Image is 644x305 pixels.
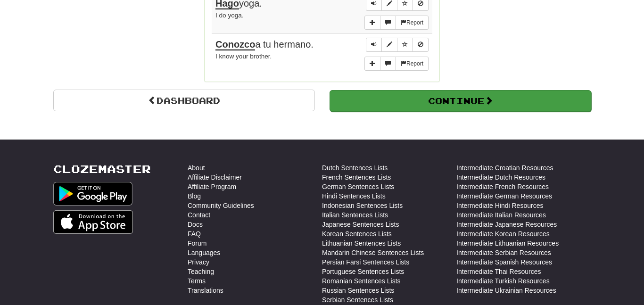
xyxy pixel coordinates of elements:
a: Clozemaster [53,163,151,175]
button: Add sentence to collection [364,16,380,30]
button: Toggle favorite [397,38,413,52]
a: Intermediate Ukrainian Resources [456,286,556,295]
small: I do yoga. [215,12,244,19]
a: Intermediate Thai Resources [456,267,541,276]
button: Add sentence to collection [364,57,380,71]
a: Intermediate Japanese Resources [456,220,557,229]
a: Hindi Sentences Lists [322,191,386,201]
a: Intermediate Korean Resources [456,229,550,239]
button: Edit sentence [381,38,397,52]
a: Dashboard [53,90,315,111]
a: Contact [188,210,210,220]
a: Docs [188,220,203,229]
img: Get it on Google Play [53,182,132,206]
a: Privacy [188,257,209,267]
a: About [188,163,205,173]
a: Intermediate Spanish Resources [456,257,552,267]
a: Teaching [188,267,214,276]
div: More sentence controls [364,57,429,71]
a: Russian Sentences Lists [322,286,394,295]
div: Sentence controls [366,38,429,52]
div: More sentence controls [364,16,429,30]
a: Mandarin Chinese Sentences Lists [322,248,424,257]
a: Intermediate Italian Resources [456,210,546,220]
a: French Sentences Lists [322,173,391,182]
button: Toggle ignore [413,38,429,52]
button: Play sentence audio [366,38,382,52]
a: Intermediate Turkish Resources [456,276,550,286]
a: Forum [188,239,206,248]
a: Intermediate Serbian Resources [456,248,551,257]
img: Get it on App Store [53,210,133,234]
button: Report [396,57,429,71]
a: FAQ [188,229,201,239]
a: Terms [188,276,206,286]
a: Affiliate Program [188,182,236,191]
a: Italian Sentences Lists [322,210,388,220]
a: Intermediate Hindi Resources [456,201,543,210]
a: Dutch Sentences Lists [322,163,388,173]
button: Continue [330,90,591,112]
a: Affiliate Disclaimer [188,173,242,182]
a: Intermediate Dutch Resources [456,173,545,182]
a: Intermediate German Resources [456,191,552,201]
a: Persian Farsi Sentences Lists [322,257,409,267]
a: Romanian Sentences Lists [322,276,401,286]
a: Community Guidelines [188,201,254,210]
a: Languages [188,248,220,257]
a: Serbian Sentences Lists [322,295,393,305]
a: Indonesian Sentences Lists [322,201,403,210]
a: Portuguese Sentences Lists [322,267,404,276]
a: Japanese Sentences Lists [322,220,399,229]
u: Conozco [215,39,255,50]
a: Translations [188,286,223,295]
a: German Sentences Lists [322,182,394,191]
a: Intermediate Croatian Resources [456,163,553,173]
a: Korean Sentences Lists [322,229,392,239]
a: Intermediate Lithuanian Resources [456,239,559,248]
button: Report [396,16,429,30]
a: Lithuanian Sentences Lists [322,239,401,248]
span: a tu hermano. [215,39,314,50]
a: Blog [188,191,201,201]
a: Intermediate French Resources [456,182,549,191]
small: I know your brother. [215,53,272,60]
